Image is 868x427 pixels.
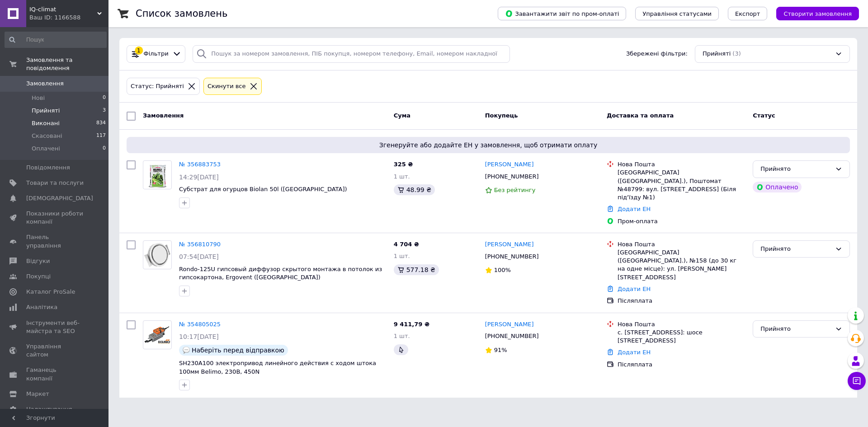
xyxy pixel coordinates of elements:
[179,186,347,192] a: Субстрат для огурцов Biolan 50l ([GEOGRAPHIC_DATA])
[103,107,106,115] span: 3
[703,50,731,58] span: Прийняті
[26,233,84,249] span: Панель управління
[394,264,439,275] div: 577.18 ₴
[143,324,171,345] img: Фото товару
[144,161,170,189] img: Фото товару
[728,7,768,20] button: Експорт
[635,7,719,20] button: Управління статусами
[192,347,284,354] span: Наберіть перед відправкою
[485,112,518,119] span: Покупець
[26,210,84,226] span: Показники роботи компанії
[32,94,45,102] span: Нові
[618,206,651,212] a: Додати ЕН
[618,217,745,225] div: Пром-оплата
[394,173,410,180] span: 1 шт.
[618,286,651,292] a: Додати ЕН
[26,272,51,281] span: Покупці
[394,321,429,328] span: 9 411,79 ₴
[494,347,507,353] span: 91%
[498,7,626,20] button: Завантажити звіт по пром-оплаті
[26,319,84,335] span: Інструменти веб-майстра та SEO
[26,288,75,296] span: Каталог ProSale
[760,164,831,174] div: Прийнято
[394,184,435,195] div: 48.99 ₴
[103,145,106,153] span: 0
[32,107,60,115] span: Прийняті
[179,321,221,328] a: № 354805025
[179,333,219,340] span: 10:17[DATE]
[618,249,745,282] div: [GEOGRAPHIC_DATA] ([GEOGRAPHIC_DATA].), №158 (до 30 кг на одне місце): ул. [PERSON_NAME][STREET_A...
[129,82,186,91] div: Статус: Прийняті
[394,161,413,168] span: 325 ₴
[483,171,541,183] div: [PHONE_NUMBER]
[143,320,172,349] a: Фото товару
[26,80,64,88] span: Замовлення
[485,160,534,169] a: [PERSON_NAME]
[179,253,219,260] span: 07:54[DATE]
[26,366,84,382] span: Гаманець компанії
[26,390,49,398] span: Маркет
[848,372,866,390] button: Чат з покупцем
[32,119,60,127] span: Виконані
[26,56,108,72] span: Замовлення та повідомлення
[103,94,106,102] span: 0
[130,141,846,150] span: Згенеруйте або додайте ЕН у замовлення, щоб отримати оплату
[760,244,831,254] div: Прийнято
[494,187,536,193] span: Без рейтингу
[776,7,859,20] button: Створити замовлення
[206,82,248,91] div: Cкинути все
[143,160,172,189] a: Фото товару
[618,160,745,169] div: Нова Пошта
[96,119,106,127] span: 834
[136,8,227,19] h1: Список замовлень
[394,112,410,119] span: Cума
[26,303,57,311] span: Аналітика
[760,324,831,334] div: Прийнято
[732,50,741,57] span: (3)
[394,253,410,259] span: 1 шт.
[607,112,674,119] span: Доставка та оплата
[96,132,106,140] span: 117
[618,349,651,356] a: Додати ЕН
[735,10,760,17] span: Експорт
[179,161,221,168] a: № 356883753
[485,240,534,249] a: [PERSON_NAME]
[618,297,745,305] div: Післяплата
[32,145,60,153] span: Оплачені
[5,32,107,48] input: Пошук
[143,242,171,267] img: Фото товару
[179,360,376,375] a: SH230A100 электропривод линейного действия с ходом штока 100мм Belimo, 230В, 450N
[505,9,619,18] span: Завантажити звіт по пром-оплаті
[483,330,541,342] div: [PHONE_NUMBER]
[29,14,108,22] div: Ваш ID: 1166588
[179,241,221,248] a: № 356810790
[29,5,97,14] span: IQ-climat
[143,240,172,269] a: Фото товару
[32,132,62,140] span: Скасовані
[618,240,745,249] div: Нова Пошта
[767,10,859,17] a: Створити замовлення
[135,47,143,55] div: 1
[143,112,184,119] span: Замовлення
[144,50,169,58] span: Фільтри
[494,267,511,273] span: 100%
[394,333,410,339] span: 1 шт.
[642,10,712,17] span: Управління статусами
[394,241,419,248] span: 4 704 ₴
[618,169,745,202] div: [GEOGRAPHIC_DATA] ([GEOGRAPHIC_DATA].), Поштомат №48799: вул. [STREET_ADDRESS] (Біля під'їзду №1)
[783,10,852,17] span: Створити замовлення
[753,182,802,192] div: Оплачено
[193,45,510,63] input: Пошук за номером замовлення, ПІБ покупця, номером телефону, Email, номером накладної
[26,179,84,187] span: Товари та послуги
[26,257,50,265] span: Відгуки
[26,164,70,172] span: Повідомлення
[183,347,190,354] img: :speech_balloon:
[26,343,84,359] span: Управління сайтом
[179,266,382,281] a: Rondo-125U гипсовый диффузор скрытого монтажа в потолок из гипсокартона, Ergovent ([GEOGRAPHIC_DA...
[753,112,775,119] span: Статус
[618,320,745,328] div: Нова Пошта
[618,361,745,369] div: Післяплата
